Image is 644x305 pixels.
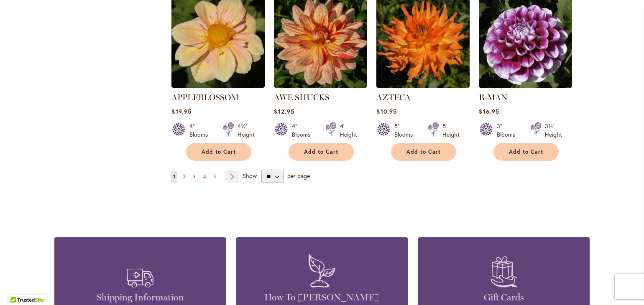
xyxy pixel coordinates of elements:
h4: How To [PERSON_NAME] [249,292,395,303]
div: 3" Blooms [497,122,520,139]
a: APPLEBLOSSOM [171,81,265,89]
span: $12.95 [274,107,294,115]
h4: Gift Cards [431,292,577,303]
span: 1 [173,173,175,180]
a: AZTECA [376,81,470,89]
span: 4 [203,173,206,180]
button: Add to Cart [289,143,354,161]
span: per page [287,172,310,180]
a: 3 [191,170,198,183]
div: 5' Height [442,122,460,139]
a: AWE SHUCKS [274,92,330,102]
div: 5" Blooms [394,122,418,139]
a: APPLEBLOSSOM [171,92,239,102]
span: 2 [183,173,185,180]
h4: Shipping Information [67,292,213,303]
span: Add to Cart [202,148,236,155]
a: 2 [181,170,187,183]
span: Add to Cart [509,148,543,155]
a: B-MAN [479,81,572,89]
span: 3 [193,173,196,180]
span: Add to Cart [304,148,338,155]
span: 5 [214,173,217,180]
span: $16.95 [479,107,499,115]
button: Add to Cart [493,143,559,161]
button: Add to Cart [186,143,251,161]
span: $10.95 [376,107,396,115]
a: AZTECA [376,92,411,102]
span: Add to Cart [406,148,441,155]
div: 3½' Height [545,122,562,139]
div: 4½' Height [238,122,255,139]
iframe: Launch Accessibility Center [6,275,30,299]
div: 4" Blooms [292,122,315,139]
div: 4' Height [340,122,357,139]
div: 4" Blooms [189,122,213,139]
button: Add to Cart [391,143,456,161]
a: 5 [212,170,219,183]
a: 4 [201,170,208,183]
a: AWE SHUCKS [274,81,367,89]
span: $19.95 [171,107,191,115]
a: B-MAN [479,92,508,102]
span: Show [243,172,257,180]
